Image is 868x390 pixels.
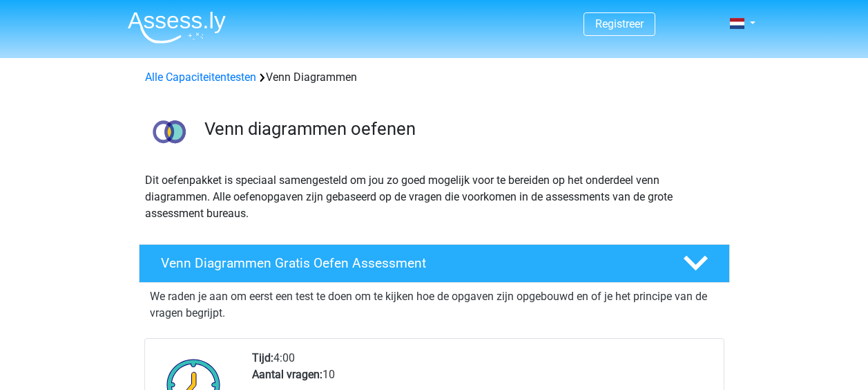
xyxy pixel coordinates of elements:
a: Registreer [595,17,644,30]
p: We raden je aan om eerst een test te doen om te kijken hoe de opgaven zijn opgebouwd en of je het... [150,288,719,322]
p: Dit oefenpakket is speciaal samengesteld om jou zo goed mogelijk voor te bereiden op het onderdee... [145,172,724,222]
b: Aantal vragen: [252,368,322,381]
img: venn diagrammen [139,102,198,161]
h4: Venn Diagrammen Gratis Oefen Assessment [161,255,661,271]
img: Assessly [128,11,226,44]
h3: Venn diagrammen oefenen [204,118,719,140]
a: Alle Capaciteitentesten [145,71,256,84]
a: Venn Diagrammen Gratis Oefen Assessment [133,244,735,283]
div: Venn Diagrammen [139,69,729,86]
b: Tijd: [252,351,273,364]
